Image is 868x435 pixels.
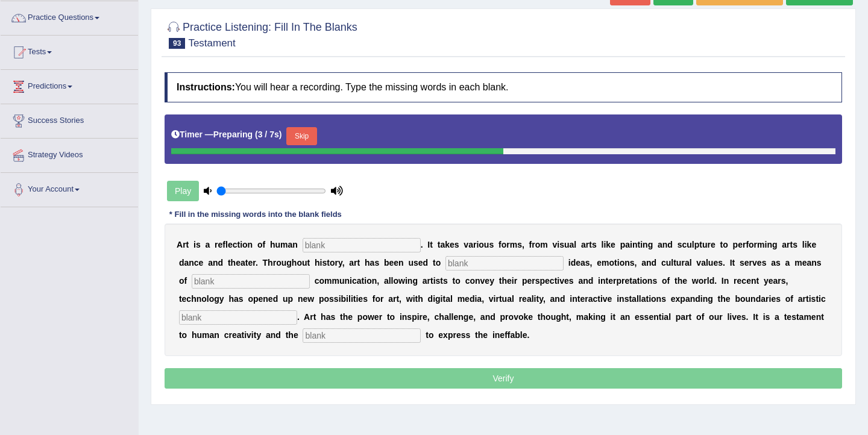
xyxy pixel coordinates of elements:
b: d [652,258,657,268]
b: c [352,276,357,286]
b: n [292,240,298,249]
b: l [602,240,604,249]
b: o [723,240,728,249]
h5: Timer — [171,130,281,139]
b: t [589,240,592,249]
b: o [319,276,324,286]
b: d [588,276,594,286]
b: h [365,258,370,268]
b: r [743,240,746,249]
b: r [787,240,790,249]
b: t [555,276,558,286]
b: k [807,240,812,249]
a: Strategy Videos [1,139,138,169]
b: a [701,258,706,268]
b: t [614,258,617,268]
b: l [574,240,576,249]
b: o [330,258,335,268]
b: i [364,276,366,286]
b: e [228,240,233,249]
a: Practice Questions [1,1,138,31]
b: r [215,240,218,249]
b: f [529,240,532,249]
b: a [782,240,787,249]
b: i [617,258,620,268]
b: a [625,240,630,249]
b: a [288,240,293,249]
b: t [732,258,735,268]
b: g [648,240,653,249]
b: t [638,240,641,249]
b: ( [255,130,258,139]
b: c [233,240,237,249]
b: t [433,258,436,268]
b: t [440,276,443,286]
b: . [256,258,258,268]
b: o [470,276,475,286]
b: h [502,276,507,286]
a: Tests [1,36,138,66]
b: a [658,240,662,249]
button: Skip [286,127,316,145]
b: h [315,258,320,268]
h2: Practice Listening: Fill In The Blanks [165,19,357,49]
b: o [662,276,667,286]
b: o [276,258,281,268]
input: blank [179,310,297,325]
b: n [811,258,817,268]
b: i [350,276,352,286]
b: v [559,276,564,286]
b: i [640,240,643,249]
a: Success Stories [1,104,138,134]
b: s [517,240,522,249]
b: u [302,258,307,268]
b: a [440,240,445,249]
b: n [646,258,652,268]
b: g [412,276,418,286]
b: e [738,240,743,249]
b: n [624,258,630,268]
b: s [678,240,682,249]
b: a [785,258,790,268]
b: f [498,240,502,249]
b: o [179,276,184,286]
b: a [370,258,375,268]
b: e [394,258,398,268]
b: r [253,258,256,268]
b: t [430,240,433,249]
b: u [484,240,489,249]
b: a [580,258,585,268]
b: f [263,240,266,249]
b: n [647,276,653,286]
b: n [632,240,638,249]
b: a [423,276,427,286]
b: c [682,240,687,249]
b: o [297,258,302,268]
b: n [372,276,377,286]
b: n [643,240,648,249]
b: r [749,258,752,268]
b: v [752,258,757,268]
b: s [592,240,597,249]
b: i [512,276,514,286]
b: a [208,258,213,268]
b: s [414,258,418,268]
b: a [632,276,637,286]
b: i [433,276,436,286]
b: n [475,276,480,286]
b: . [723,258,725,268]
b: e [811,240,816,249]
b: o [257,240,263,249]
small: Testament [188,37,235,49]
b: , [522,240,524,249]
b: k [445,240,450,249]
b: t [637,276,640,286]
b: y [338,258,342,268]
b: r [427,276,430,286]
b: o [749,240,754,249]
b: n [583,276,588,286]
b: e [744,258,749,268]
b: e [218,240,223,249]
b: s [585,258,590,268]
b: o [620,258,625,268]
